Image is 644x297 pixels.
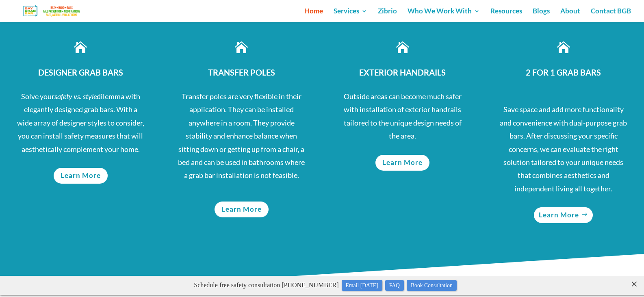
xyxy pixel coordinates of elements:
[500,105,627,193] span: Save space and add more functionality and convenience with dual-purpose grab bars. After discussi...
[74,41,87,54] span: 
[21,92,54,101] span: Solve your
[178,92,305,180] span: Transfer poles are very flexible in their application. They can be installed anywhere in a room. ...
[630,2,638,10] close: ×
[344,92,462,140] span: Outside areas can become much safer with installation of exterior handrails tailored to the uniqu...
[560,8,580,22] a: About
[533,8,550,22] a: Blogs
[408,8,480,22] a: Who We Work With
[375,155,429,171] a: Learn More
[591,8,631,22] a: Contact BGB
[215,202,269,217] a: Learn More
[304,8,323,22] a: Home
[490,8,522,22] a: Resources
[407,4,457,15] a: Book Consultation
[534,207,593,223] a: Learn More
[17,92,144,154] span: dilemma with elegantly designed grab bars. With a wide array of designer styles to consider, you ...
[38,67,123,77] span: DESIGNER GRAB BARS
[385,4,404,15] a: FAQ
[14,4,91,18] img: Bay Grab Bar
[396,41,409,54] span: 
[235,41,248,54] span: 
[378,8,397,22] a: Zibrio
[54,168,108,184] a: Learn More
[20,3,631,16] p: Schedule free safety consultation [PHONE_NUMBER]
[334,8,367,22] a: Services
[526,67,601,77] span: 2 FOR 1 GRAB BARS
[557,41,570,54] span: 
[359,67,446,77] span: EXTERIOR HANDRAILS
[342,4,382,15] a: Email [DATE]
[208,67,275,77] span: TRANSFER POLES
[54,92,97,101] span: safety vs. style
